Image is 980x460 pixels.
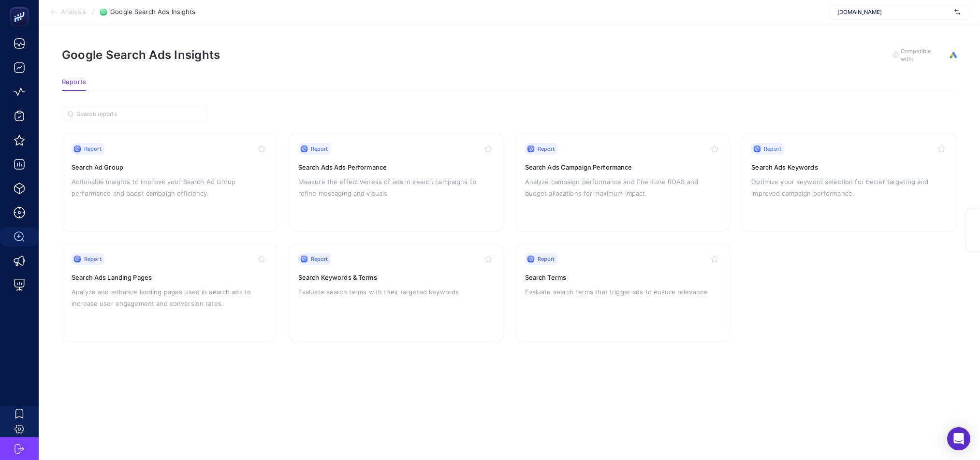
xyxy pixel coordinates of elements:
p: Optimize your keyword selection for better targeting and improved campaign performance. [751,176,947,199]
a: ReportSearch Keywords & TermsEvaluate search terms with their targeted keywords [289,244,504,342]
a: ReportSearch Ads Ads PerformanceMeasure the effectiveness of ads in search campaigns to refine me... [289,133,504,232]
h3: Search Ad Group [72,162,267,172]
span: Report [538,145,555,153]
h3: Search Keywords & Terms [298,273,494,282]
input: Search [76,111,201,118]
span: Report [84,255,102,263]
div: Open Intercom Messenger [947,427,970,450]
a: ReportSearch Ads Landing PagesAnalyze and enhance landing pages used in search ads to increase us... [62,244,277,342]
h3: Search Terms [525,273,721,282]
span: Report [538,255,555,263]
a: ReportSearch Ads KeywordsOptimize your keyword selection for better targeting and improved campai... [742,133,957,232]
span: Report [84,145,102,153]
p: Measure the effectiveness of ads in search campaigns to refine messaging and visuals [298,176,494,199]
a: ReportSearch TermsEvaluate search terms that trigger ads to ensure relevance [515,244,731,342]
span: Reports [62,78,86,86]
a: ReportSearch Ads Campaign PerformanceAnalyze campaign performance and fine-tune ROAS and budget a... [515,133,731,232]
span: Report [311,255,328,263]
span: [DOMAIN_NAME] [837,8,951,16]
p: Evaluate search terms with their targeted keywords [298,286,494,298]
h3: Search Ads Landing Pages [72,273,267,282]
span: Analysis [61,8,86,16]
h3: Search Ads Keywords [751,162,947,172]
h3: Search Ads Campaign Performance [525,162,721,172]
p: Analyze campaign performance and fine-tune ROAS and budget allocations for maximum impact. [525,176,721,199]
span: Google Search Ads Insights [110,8,195,16]
h3: Search Ads Ads Performance [298,162,494,172]
img: svg%3e [954,7,960,17]
h1: Google Search Ads Insights [62,48,220,62]
span: Report [311,145,328,153]
span: Compatible with: [901,47,944,63]
a: ReportSearch Ad GroupActionable insights to improve your Search Ad Group performance and boost ca... [62,133,277,232]
p: Actionable insights to improve your Search Ad Group performance and boost campaign efficiency. [72,176,267,199]
span: / [92,8,94,15]
span: Report [764,145,781,153]
button: Reports [62,78,86,91]
p: Evaluate search terms that trigger ads to ensure relevance [525,286,721,298]
p: Analyze and enhance landing pages used in search ads to increase user engagement and conversion r... [72,286,267,309]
